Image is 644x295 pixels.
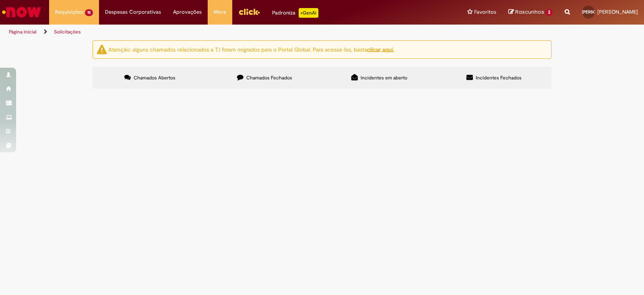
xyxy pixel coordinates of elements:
a: Página inicial [9,29,37,35]
span: Incidentes em aberto [361,75,407,81]
img: click_logo_yellow_360x200.png [238,6,260,18]
span: Incidentes Fechados [476,75,522,81]
span: More [214,8,226,16]
div: Padroniza [272,8,318,18]
a: Rascunhos [508,8,553,16]
span: Chamados Fechados [246,75,292,81]
a: Solicitações [54,29,81,35]
span: Rascunhos [515,8,544,16]
span: Requisições [55,8,83,16]
span: 2 [545,9,553,16]
span: 15 [85,9,93,16]
span: Favoritos [474,8,496,16]
img: ServiceNow [1,4,42,20]
span: [PERSON_NAME] [597,8,638,15]
a: clicar aqui. [367,46,394,53]
span: [PERSON_NAME] [582,9,613,15]
span: Despesas Corporativas [105,8,161,16]
span: Chamados Abertos [134,75,175,81]
p: +GenAi [299,8,318,18]
ng-bind-html: Atenção: alguns chamados relacionados a T.I foram migrados para o Portal Global. Para acessá-los,... [108,46,394,53]
ul: Trilhas de página [6,25,423,39]
span: Aprovações [173,8,202,16]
